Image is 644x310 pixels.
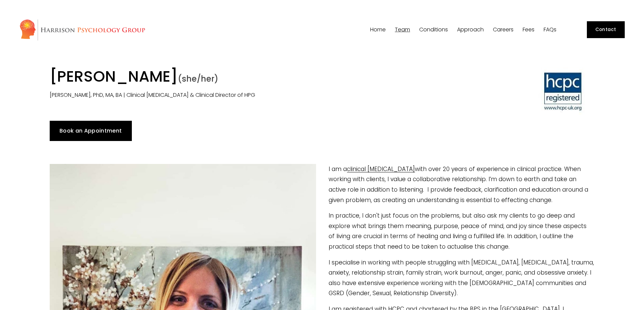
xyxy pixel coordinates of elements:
a: Careers [493,27,514,33]
a: folder dropdown [457,27,484,33]
a: folder dropdown [419,27,448,33]
span: Team [395,27,410,32]
p: I am a with over 20 years of experience in clinical practice. When working with clients, I value ... [50,164,595,205]
a: Book an Appointment [50,121,132,141]
a: clinical [MEDICAL_DATA] [347,165,415,173]
span: Conditions [419,27,448,32]
a: folder dropdown [395,27,410,33]
span: (she/her) [178,73,218,84]
p: In practice, I don't just focus on the problems, but also ask my clients to go deep and explore w... [50,210,595,252]
a: FAQs [544,27,556,33]
h1: [PERSON_NAME] [50,67,455,88]
img: Harrison Psychology Group [19,19,145,41]
a: Contact [587,21,625,38]
a: Home [370,27,386,33]
p: I specialise in working with people struggling with [MEDICAL_DATA], [MEDICAL_DATA], trauma, anxie... [50,257,595,299]
span: Approach [457,27,484,32]
p: [PERSON_NAME], PhD, MA, BA | Clinical [MEDICAL_DATA] & Clinical Director of HPG [50,90,455,100]
a: Fees [523,27,534,33]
